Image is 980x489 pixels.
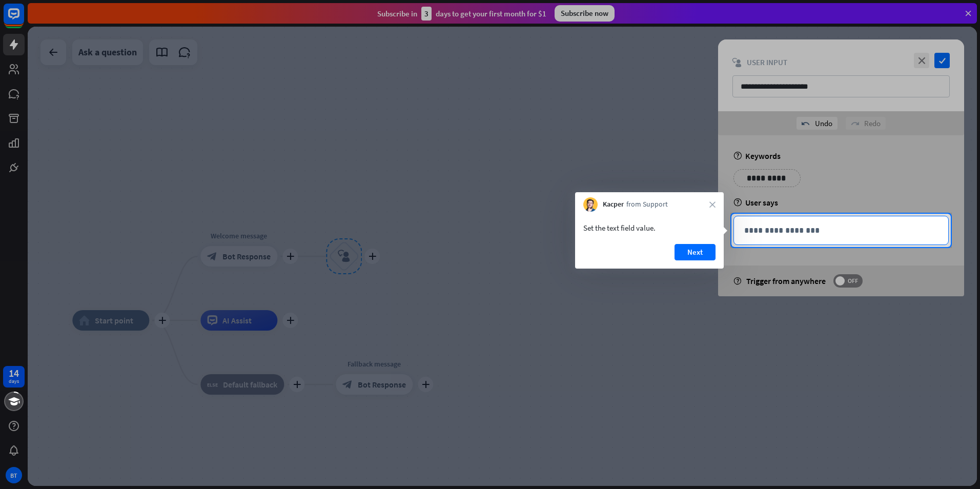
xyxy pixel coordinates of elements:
button: Next [675,244,716,260]
button: Open LiveChat chat widget [8,4,39,35]
i: close [709,201,716,208]
div: Set the text field value. [583,222,716,234]
span: Kacper [603,199,624,210]
span: from Support [626,199,668,210]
